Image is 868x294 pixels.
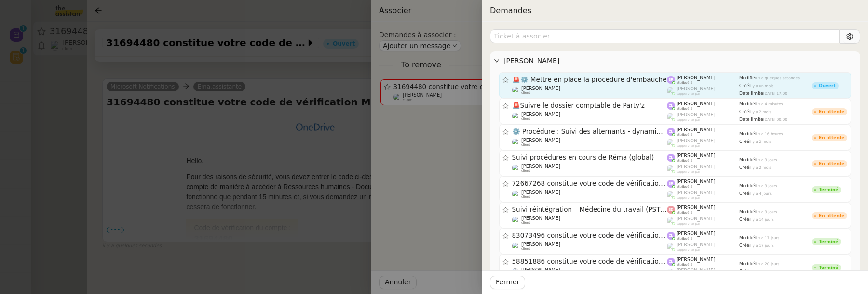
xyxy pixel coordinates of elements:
span: 72667268 constitue votre code de vérification Microsoft OneDrive. [512,180,667,187]
span: suppervisé par [677,222,701,226]
img: svg [667,206,675,214]
span: Demandes [490,6,531,15]
app-user-label: suppervisé par [667,86,739,96]
span: attribué à [677,159,692,163]
span: [DATE] 00:00 [763,117,787,122]
img: svg [667,102,675,110]
app-user-label: suppervisé par [667,268,739,278]
span: il y a 4 jours [749,192,772,196]
span: il y a 3 jours [755,210,777,214]
span: suppervisé par [677,92,701,96]
span: client [521,247,530,251]
img: svg [667,180,675,188]
span: il y a 14 jours [749,217,774,222]
div: [PERSON_NAME] [490,51,860,70]
span: Créé [739,243,749,248]
span: il y a un mois [749,84,773,88]
span: attribué à [677,237,692,241]
img: users%2FoFdbodQ3TgNoWt9kP3GXAs5oaCq1%2Favatar%2Fprofile-pic.png [667,139,675,147]
app-user-detailed-label: client [512,164,667,173]
span: Suivi réintégration – Médecine du travail (PST35) + paiements effectués [512,206,667,213]
app-user-label: attribué à [667,153,739,163]
span: suppervisé par [677,170,701,174]
span: suppervisé par [677,196,701,200]
span: client [521,195,530,199]
app-user-detailed-label: client [512,112,667,121]
app-user-label: attribué à [667,75,739,85]
span: 🚨 [512,76,520,83]
span: [PERSON_NAME] [521,268,560,273]
div: En attente [819,110,844,114]
span: il y a 17 jours [749,243,774,248]
span: [PERSON_NAME] [677,216,716,221]
span: attribué à [677,81,692,85]
span: client [521,143,530,147]
span: [PERSON_NAME] [677,268,716,273]
span: [PERSON_NAME] [677,257,716,262]
span: il y a 3 jours [755,158,777,162]
img: users%2FrZ9hsAwvZndyAxvpJrwIinY54I42%2Favatar%2FChatGPT%20Image%201%20aou%CC%82t%202025%2C%2011_1... [512,190,520,198]
span: Créé [739,109,749,114]
span: Suivi procédures en cours de Réma (global) [512,154,667,161]
span: il y a 4 minutes [755,102,783,106]
app-user-label: suppervisé par [667,190,739,200]
span: Fermer [496,277,519,288]
div: Terminé [819,240,838,244]
span: Suivre le dossier comptable de Party'z [512,102,667,109]
span: client [521,91,530,95]
span: suppervisé par [677,248,701,252]
app-user-label: suppervisé par [667,216,739,226]
span: [PERSON_NAME] [677,86,716,91]
span: [PERSON_NAME] [677,190,716,195]
span: attribué à [677,263,692,267]
img: users%2FoFdbodQ3TgNoWt9kP3GXAs5oaCq1%2Favatar%2Fprofile-pic.png [667,165,675,173]
span: il y a 20 jours [749,269,774,274]
img: svg [667,76,675,84]
span: [PERSON_NAME] [677,179,716,184]
app-user-label: attribué à [667,179,739,189]
span: [PERSON_NAME] [521,138,560,143]
app-user-label: attribué à [667,127,739,137]
div: Terminé [819,188,838,192]
input: Ticket à associer [490,29,840,43]
span: [PERSON_NAME] [503,55,856,66]
span: Créé [739,139,749,144]
span: Modifié [739,235,755,240]
span: il y a 20 jours [755,262,780,266]
app-user-detailed-label: client [512,216,667,225]
span: 58851886 constitue votre code de vérification Microsoft OneDrive. [512,258,667,265]
span: Modifié [739,183,755,188]
span: attribué à [677,211,692,215]
span: Modifié [739,102,755,106]
app-user-label: suppervisé par [667,138,739,148]
img: users%2FoFdbodQ3TgNoWt9kP3GXAs5oaCq1%2Favatar%2Fprofile-pic.png [667,217,675,225]
span: [PERSON_NAME] [521,86,560,91]
span: Modifié [739,76,755,80]
span: il y a 16 heures [755,132,783,136]
app-user-label: suppervisé par [667,242,739,252]
img: svg [667,232,675,240]
span: ⚙️ Procédure : Suivi des alternants - dynamique [512,128,667,135]
span: [PERSON_NAME] [521,190,560,195]
button: Fermer [490,276,525,289]
img: users%2FrZ9hsAwvZndyAxvpJrwIinY54I42%2Favatar%2FChatGPT%20Image%201%20aou%CC%82t%202025%2C%2011_1... [512,86,520,94]
div: En attente [819,136,844,140]
app-user-label: attribué à [667,101,739,111]
span: [PERSON_NAME] [677,205,716,210]
span: attribué à [677,185,692,189]
span: Date limite [739,117,763,122]
span: Créé [739,217,749,222]
span: [PERSON_NAME] [677,153,716,158]
img: svg [667,154,675,162]
span: attribué à [677,133,692,137]
img: users%2FoFdbodQ3TgNoWt9kP3GXAs5oaCq1%2Favatar%2Fprofile-pic.png [667,113,675,121]
span: [PERSON_NAME] [677,242,716,247]
app-user-label: suppervisé par [667,112,739,122]
app-user-label: attribué à [667,231,739,241]
span: il y a 17 jours [755,236,780,240]
span: Créé [739,269,749,274]
img: users%2FoFdbodQ3TgNoWt9kP3GXAs5oaCq1%2Favatar%2Fprofile-pic.png [667,87,675,95]
span: ⚙️ Mettre en place la procédure d'embauche [512,77,667,83]
span: [PERSON_NAME] [677,138,716,143]
span: Modifié [739,261,755,266]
